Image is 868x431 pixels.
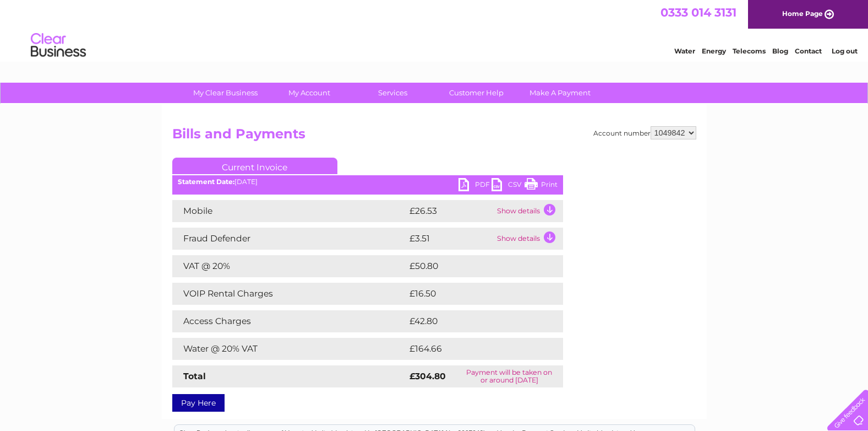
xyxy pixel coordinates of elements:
a: My Account [264,83,354,103]
img: logo.png [30,29,86,62]
div: [DATE] [172,178,563,186]
a: Log out [832,47,858,55]
td: Water @ 20% VAT [172,338,407,360]
b: Statement Date: [178,177,234,186]
td: £16.50 [407,283,540,305]
a: Energy [702,47,726,55]
a: Customer Help [431,83,522,103]
a: PDF [458,178,492,194]
h2: Bills and Payments [172,126,696,147]
td: £42.80 [407,310,541,332]
a: 0333 014 3131 [660,6,736,19]
a: Make A Payment [515,83,605,103]
td: VAT @ 20% [172,255,407,277]
a: CSV [492,178,525,194]
a: My Clear Business [180,83,271,103]
td: Fraud Defender [172,228,407,250]
a: Telecoms [733,47,766,55]
div: Account number [593,126,696,139]
td: £26.53 [407,200,494,222]
a: Blog [772,47,788,55]
td: £3.51 [407,228,494,250]
a: Pay Here [172,394,225,412]
td: Show details [494,228,563,250]
strong: Total [183,371,206,381]
td: Access Charges [172,310,407,332]
strong: £304.80 [410,371,446,381]
a: Services [347,83,438,103]
td: Show details [494,200,563,222]
a: Water [674,47,695,55]
td: Mobile [172,200,407,222]
a: Print [525,178,558,194]
div: Clear Business is a trading name of Verastar Limited (registered in [GEOGRAPHIC_DATA] No. 3667643... [174,6,695,53]
td: VOIP Rental Charges [172,283,407,305]
a: Current Invoice [172,158,337,174]
td: £164.66 [407,338,543,360]
td: Payment will be taken on or around [DATE] [456,365,563,387]
a: Contact [795,47,822,55]
td: £50.80 [407,255,542,277]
